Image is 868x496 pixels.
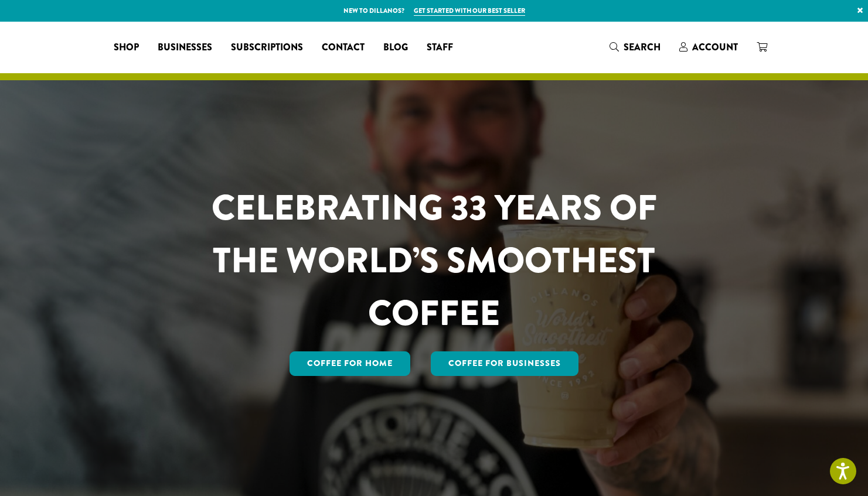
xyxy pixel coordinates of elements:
[177,182,692,340] h1: CELEBRATING 33 YEARS OF THE WORLD’S SMOOTHEST COFFEE
[692,40,738,54] span: Account
[290,351,410,376] a: Coffee for Home
[322,40,365,55] span: Contact
[600,37,670,57] a: Search
[383,40,408,55] span: Blog
[427,40,453,55] span: Staff
[624,40,661,54] span: Search
[114,40,139,55] span: Shop
[431,351,578,376] a: Coffee For Businesses
[104,38,148,57] a: Shop
[417,38,462,57] a: Staff
[158,40,212,55] span: Businesses
[231,40,303,55] span: Subscriptions
[414,6,525,16] a: Get started with our best seller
